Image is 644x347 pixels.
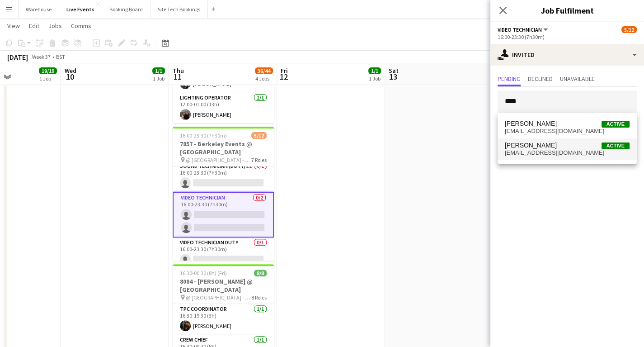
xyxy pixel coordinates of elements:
span: Wed [65,67,76,75]
h3: 7857 - Berkeley Events @ [GEOGRAPHIC_DATA] [173,140,274,156]
span: 36/44 [255,67,273,74]
span: Declined [528,76,553,82]
a: Jobs [45,20,66,32]
app-card-role: Sound Technician (Duty)1I0/116:00-23:30 (7h30m) [173,161,274,192]
span: Pending [498,76,521,82]
span: 1/1 [152,67,165,74]
span: View [7,22,20,30]
app-card-role: TPC Coordinator1/116:30-19:30 (3h)[PERSON_NAME] [173,304,274,335]
span: 19/19 [39,67,57,74]
button: Video Technician [498,26,549,33]
span: Unavailable [560,76,595,82]
div: [DATE] [7,52,28,62]
span: 13 [387,71,399,82]
app-card-role: Video Technician0/216:00-23:30 (7h30m) [173,192,274,238]
app-card-role: Lighting Operator1/112:00-01:00 (13h)[PERSON_NAME] [173,93,274,124]
h3: Job Fulfilment [490,5,644,16]
span: Kyal Haria [505,120,557,128]
span: 16:00-23:30 (7h30m) [180,132,227,139]
span: Comms [71,22,91,30]
span: Week 37 [30,53,52,60]
a: Edit [25,20,43,32]
h3: 8084 - [PERSON_NAME] @ [GEOGRAPHIC_DATA] [173,277,274,294]
span: 8 Roles [251,294,267,301]
span: @ [GEOGRAPHIC_DATA] - 7857 [186,157,251,163]
span: 16:30-00:30 (8h) (Fri) [180,270,227,276]
a: View [4,20,24,32]
span: @ [GEOGRAPHIC_DATA] - 8084 [186,294,251,301]
span: Sat [389,67,399,75]
span: 7 Roles [251,157,267,163]
span: 8/8 [254,270,267,276]
div: 4 Jobs [255,75,273,82]
span: Active [602,143,630,149]
button: Site Tech Bookings [150,0,208,18]
a: Comms [67,20,95,32]
button: Warehouse [19,0,59,18]
span: Kyal Haria [505,142,557,149]
div: 16:00-23:30 (7h30m) [498,33,637,40]
span: 10 [63,71,76,82]
span: Video Technician [498,26,542,33]
span: Jobs [48,22,62,30]
div: 1 Job [369,75,381,82]
span: kyal@wiseproductions.co.uk [505,128,630,135]
p: Click on text input to invite a crew [490,120,644,136]
span: Thu [173,67,184,75]
span: 12 [279,71,288,82]
div: BST [56,53,65,60]
span: Edit [29,22,39,30]
span: Fri [281,67,288,75]
app-card-role: Video Technician Duty0/116:00-23:30 (7h30m) [173,238,274,268]
div: 1 Job [153,75,165,82]
button: Booking Board [102,0,150,18]
div: Invited [490,44,644,66]
span: 5/12 [621,26,637,33]
span: hkproav@gmail.com [505,149,630,157]
button: Live Events [59,0,102,18]
span: 11 [171,71,184,82]
app-job-card: 16:00-23:30 (7h30m)5/127857 - Berkeley Events @ [GEOGRAPHIC_DATA] @ [GEOGRAPHIC_DATA] - 78577 Rol... [173,127,274,261]
div: 1 Job [39,75,56,82]
span: 1/1 [368,67,381,74]
span: Active [602,121,630,128]
span: 5/12 [251,132,267,139]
